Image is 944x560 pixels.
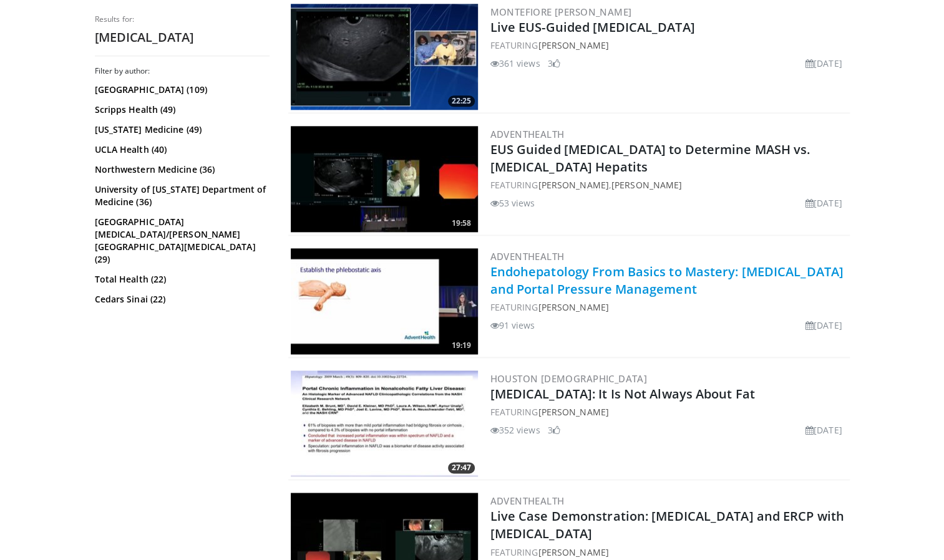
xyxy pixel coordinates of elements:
[95,216,266,266] a: [GEOGRAPHIC_DATA][MEDICAL_DATA]/[PERSON_NAME][GEOGRAPHIC_DATA][MEDICAL_DATA] (29)
[490,495,565,507] a: AdventHealth
[538,546,608,558] a: [PERSON_NAME]
[490,405,847,418] div: FEATURING
[805,423,842,437] li: [DATE]
[291,248,478,354] img: d62e3a83-d684-4375-b5b0-468f6116f8e8.300x170_q85_crop-smart_upscale.jpg
[95,29,270,46] h2: [MEDICAL_DATA]
[805,319,842,332] li: [DATE]
[95,183,266,208] a: University of [US_STATE] Department of Medicine (36)
[95,66,270,76] h3: Filter by author:
[95,273,266,286] a: Total Health (22)
[95,84,266,96] a: [GEOGRAPHIC_DATA] (109)
[490,508,844,542] a: Live Case Demonstration: [MEDICAL_DATA] and ERCP with [MEDICAL_DATA]
[291,4,478,110] img: d5cb5d2a-3243-46ef-9c83-f14b686416f1.300x170_q85_crop-smart_upscale.jpg
[95,163,266,176] a: Northwestern Medicine (36)
[490,6,632,18] a: Montefiore [PERSON_NAME]
[490,545,847,558] div: FEATURING
[291,370,478,476] img: 1f81a48f-be47-429d-a6e4-a0466543da0a.300x170_q85_crop-smart_upscale.jpg
[291,126,478,232] img: fd760cb7-c59a-4761-92af-33dfd63b31c4.300x170_q85_crop-smart_upscale.jpg
[448,218,475,229] span: 19:58
[538,39,608,51] a: [PERSON_NAME]
[291,370,478,476] a: 27:47
[448,95,475,107] span: 22:25
[538,179,608,191] a: [PERSON_NAME]
[538,301,608,313] a: [PERSON_NAME]
[490,319,535,332] li: 91 views
[611,179,682,191] a: [PERSON_NAME]
[448,462,475,473] span: 27:47
[95,104,266,116] a: Scripps Health (49)
[490,423,540,437] li: 352 views
[548,57,560,70] li: 3
[490,141,810,175] a: EUS Guided [MEDICAL_DATA] to Determine MASH vs. [MEDICAL_DATA] Hepatits
[95,14,270,24] p: Results for:
[490,128,565,140] a: AdventHealth
[538,406,608,418] a: [PERSON_NAME]
[490,372,647,385] a: Houston [DEMOGRAPHIC_DATA]
[490,19,695,36] a: Live EUS-Guided [MEDICAL_DATA]
[95,293,266,306] a: Cedars Sinai (22)
[490,385,755,402] a: [MEDICAL_DATA]: It Is Not Always About Fat
[548,423,560,437] li: 3
[490,57,540,70] li: 361 views
[490,250,565,263] a: AdventHealth
[95,123,266,136] a: [US_STATE] Medicine (49)
[448,340,475,351] span: 19:19
[291,4,478,110] a: 22:25
[490,301,847,314] div: FEATURING
[291,126,478,232] a: 19:58
[490,196,535,210] li: 53 views
[490,263,844,297] a: Endohepatology From Basics to Mastery: [MEDICAL_DATA] and Portal Pressure Management
[805,57,842,70] li: [DATE]
[95,143,266,156] a: UCLA Health (40)
[490,39,847,52] div: FEATURING
[490,178,847,191] div: FEATURING ,
[805,196,842,210] li: [DATE]
[291,248,478,354] a: 19:19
